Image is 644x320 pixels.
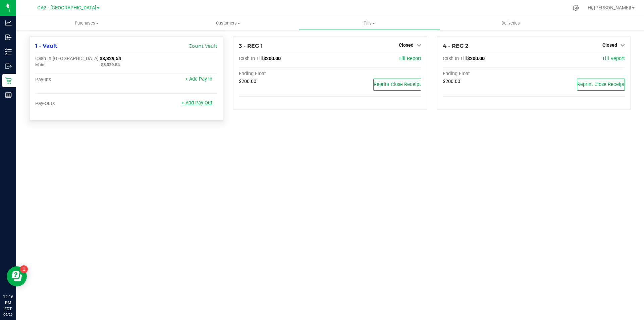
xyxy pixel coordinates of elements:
[443,43,468,49] span: 4 - REG 2
[239,79,256,84] span: $200.00
[602,56,625,61] a: Till Report
[398,56,421,61] a: Till Report
[239,56,263,61] span: Cash In Till
[16,16,157,30] a: Purchases
[399,42,414,48] span: Closed
[374,82,421,87] span: Reprint Close Receipt
[5,92,12,98] inline-svg: Reports
[5,48,12,55] inline-svg: Inventory
[35,43,57,49] span: 1 - Vault
[577,82,625,87] span: Reprint Close Receipt
[35,77,126,83] div: Pay-Ins
[577,79,625,91] button: Reprint Close Receipt
[467,56,485,61] span: $200.00
[101,62,120,67] span: $8,329.54
[16,20,157,26] span: Purchases
[299,16,440,30] a: Tills
[299,20,439,26] span: Tills
[572,5,580,11] div: Manage settings
[443,79,460,84] span: $200.00
[158,20,298,26] span: Customers
[443,56,467,61] span: Cash In Till
[5,34,12,41] inline-svg: Inbound
[440,16,581,30] a: Deliveries
[5,19,12,26] inline-svg: Analytics
[189,43,217,49] a: Count Vault
[157,16,299,30] a: Customers
[5,63,12,70] inline-svg: Outbound
[37,5,96,11] span: GA2 - [GEOGRAPHIC_DATA]
[3,312,13,317] p: 09/29
[3,294,13,312] p: 12:16 PM EDT
[20,265,28,273] iframe: Resource center unread badge
[239,71,330,77] div: Ending Float
[263,56,281,61] span: $200.00
[100,56,121,61] span: $8,329.54
[5,77,12,84] inline-svg: Retail
[7,266,27,286] iframe: Resource center
[35,62,45,67] span: Main:
[443,71,534,77] div: Ending Float
[492,20,529,26] span: Deliveries
[588,5,631,10] span: Hi, [PERSON_NAME]!
[35,101,126,107] div: Pay-Outs
[373,79,421,91] button: Reprint Close Receipt
[185,76,212,82] a: + Add Pay-In
[35,56,100,61] span: Cash In [GEOGRAPHIC_DATA]:
[181,100,212,106] a: + Add Pay-Out
[602,42,617,48] span: Closed
[239,43,263,49] span: 3 - REG 1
